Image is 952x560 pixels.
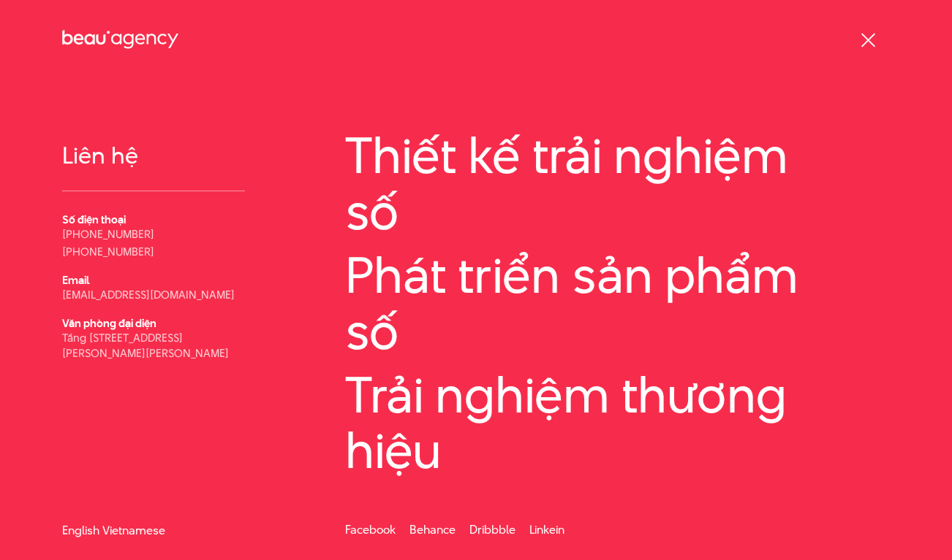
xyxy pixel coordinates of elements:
[62,272,89,288] b: Email
[62,212,126,227] b: Số điện thoại
[62,525,99,536] a: English
[345,367,890,479] a: Trải nghiệm thương hiệu
[62,226,154,242] a: [PHONE_NUMBER]
[345,247,890,359] a: Phát triển sản phẩm số
[529,521,564,538] a: Linkein
[345,127,890,239] a: Thiết kế trải nghiệm số
[62,330,245,361] p: Tầng [STREET_ADDRESS][PERSON_NAME][PERSON_NAME]
[62,142,245,169] a: Liên hệ
[62,315,156,331] b: Văn phòng đại diện
[409,521,456,538] a: Behance
[102,525,165,536] a: Vietnamese
[62,287,235,302] a: [EMAIL_ADDRESS][DOMAIN_NAME]
[345,521,396,538] a: Facebook
[62,109,245,135] a: Góc nhìn
[62,244,154,259] a: [PHONE_NUMBER]
[469,521,515,538] a: Dribbble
